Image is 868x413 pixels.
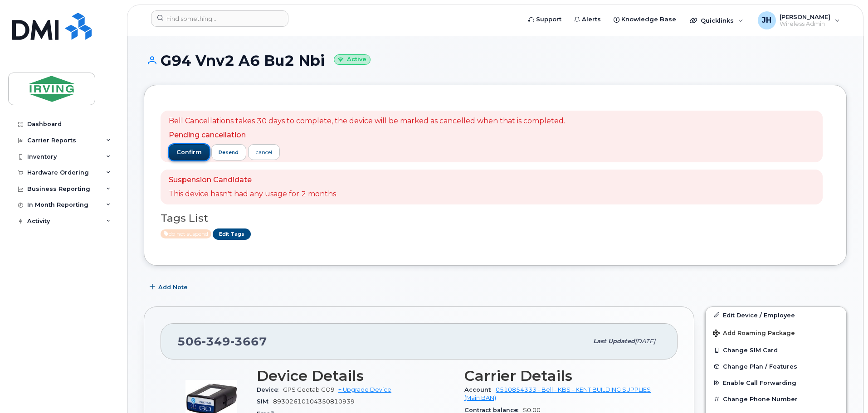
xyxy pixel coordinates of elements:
[635,338,655,345] span: [DATE]
[334,54,371,65] small: Active
[169,144,210,160] button: confirm
[144,53,847,68] h1: G94 Vnv2 A6 Bu2 Nbi
[338,386,391,393] a: + Upgrade Device
[257,368,454,384] h3: Device Details
[706,342,846,358] button: Change SIM Card
[706,358,846,374] button: Change Plan / Features
[464,386,651,401] a: 0510854333 - Bell - KBS - KENT BUILDING SUPPLIES (Main BAN)
[713,330,795,338] span: Add Roaming Package
[706,391,846,407] button: Change Phone Number
[144,279,195,296] button: Add Note
[593,338,635,345] span: Last updated
[257,398,273,405] span: SIM
[158,283,188,292] span: Add Note
[169,116,565,126] p: Bell Cancellations takes 30 days to complete, the device will be marked as cancelled when that is...
[169,130,565,141] p: Pending cancellation
[161,229,211,238] span: Active
[219,149,239,156] span: resend
[248,144,280,160] a: cancel
[464,386,496,393] span: Account
[176,148,202,156] span: confirm
[169,175,336,185] p: Suspension Candidate
[177,335,267,348] span: 506
[723,363,797,370] span: Change Plan / Features
[706,374,846,391] button: Enable Call Forwarding
[706,307,846,323] a: Edit Device / Employee
[723,379,796,386] span: Enable Call Forwarding
[464,368,661,384] h3: Carrier Details
[161,213,830,224] h3: Tags List
[257,386,283,393] span: Device
[202,335,230,348] span: 349
[706,323,846,342] button: Add Roaming Package
[211,144,247,160] button: resend
[273,398,355,405] span: 89302610104350810939
[169,189,336,199] p: This device hasn't had any usage for 2 months
[256,148,272,156] div: cancel
[213,228,251,240] a: Edit Tags
[283,386,335,393] span: GPS Geotab GO9
[230,335,267,348] span: 3667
